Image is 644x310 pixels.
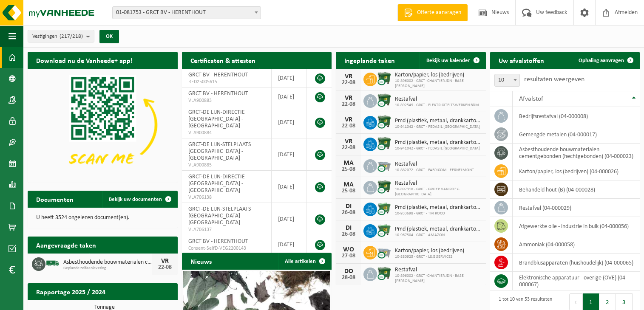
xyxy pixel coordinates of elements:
[272,106,306,138] td: [DATE]
[415,8,463,17] span: Offerte aanvragen
[495,74,519,86] span: 10
[340,138,357,145] div: VR
[28,30,94,42] button: Vestigingen(217/218)
[340,246,357,253] div: WO
[377,136,392,151] img: WB-1100-CU
[188,206,251,226] span: GRCT-DE LIJN-STELPLAATS [GEOGRAPHIC_DATA] - [GEOGRAPHIC_DATA]
[272,69,306,87] td: [DATE]
[109,197,162,202] span: Bekijk uw documenten
[112,6,261,19] span: 01-081753 - GRCT BV - HERENTHOUT
[340,101,357,107] div: 22-08
[28,283,114,300] h2: Rapportage 2025 / 2024
[395,139,482,146] span: Pmd (plastiek, metaal, drankkartons) (bedrijven)
[395,168,474,173] span: 10-882072 - GRCT - FABRICOM - FERNELMONT
[113,7,261,19] span: 01-081753 - GRCT BV - HERENTHOUT
[377,115,392,129] img: WB-1100-CU
[28,191,82,207] h2: Documenten
[340,145,357,151] div: 22-08
[340,275,357,281] div: 28-08
[188,245,265,252] span: Consent-SelfD-VEG2200143
[272,171,306,203] td: [DATE]
[513,180,640,199] td: behandeld hout (B) (04-000028)
[272,87,306,106] td: [DATE]
[524,76,584,83] label: resultaten weergeven
[188,109,245,129] span: GRCT-DE LIJN-DIRECTIE [GEOGRAPHIC_DATA] - [GEOGRAPHIC_DATA]
[36,215,169,221] p: U heeft 3524 ongelezen document(en).
[272,138,306,171] td: [DATE]
[63,266,152,271] span: Geplande zelfaanlevering
[188,130,265,136] span: VLA900884
[579,58,624,63] span: Ophaling aanvragen
[513,254,640,272] td: brandblusapparaten (huishoudelijk) (04-000065)
[28,69,178,181] img: Download de VHEPlus App
[340,268,357,275] div: DO
[340,188,357,194] div: 25-08
[513,107,640,125] td: bedrijfsrestafval (04-000008)
[426,58,470,63] span: Bekijk uw kalender
[377,71,392,86] img: WB-1100-CU
[336,52,403,68] h2: Ingeplande taken
[188,97,265,104] span: VLA900883
[188,141,251,161] span: GRCT-DE LIJN-STELPLAATS [GEOGRAPHIC_DATA] - [GEOGRAPHIC_DATA]
[63,259,152,266] span: Asbesthoudende bouwmaterialen cementgebonden (hechtgebonden)
[182,52,264,68] h2: Certificaten & attesten
[395,267,482,273] span: Restafval
[340,95,357,101] div: VR
[340,160,357,166] div: MA
[99,30,119,43] button: OK
[513,199,640,217] td: restafval (04-000029)
[395,226,482,233] span: Pmd (plastiek, metaal, drankkartons) (bedrijven)
[395,96,479,103] span: Restafval
[395,273,482,284] span: 10-896002 - GRCT -CHANTIER JDN - BASE [PERSON_NAME]
[340,73,357,80] div: VR
[513,217,640,235] td: afgewerkte olie - industrie in bulk (04-000056)
[395,254,464,259] span: 10-880925 - GRCT - L&G SERVICES
[188,238,248,245] span: GRCT BV - HERENTHOUT
[377,201,392,216] img: WB-0660-CU
[377,158,392,172] img: WB-2500-CU
[340,166,357,172] div: 25-08
[377,93,392,107] img: WB-1100-CU
[182,253,220,269] h2: Nieuws
[340,225,357,231] div: DI
[377,245,392,259] img: WB-2500-CU
[395,72,482,79] span: Karton/papier, los (bedrijven)
[340,231,357,237] div: 26-08
[395,211,482,216] span: 10-933698 - GRCT - TM ROCO
[395,187,482,197] span: 10-897318 - GRCT - GROEP VAN ROEY-[GEOGRAPHIC_DATA]
[340,80,357,86] div: 22-08
[519,96,543,102] span: Afvalstof
[188,162,265,169] span: VLA900885
[28,52,141,68] h2: Download nu de Vanheede+ app!
[490,52,553,68] h2: Uw afvalstoffen
[102,191,177,208] a: Bekijk uw documenten
[272,203,306,235] td: [DATE]
[395,248,464,254] span: Karton/papier, los (bedrijven)
[188,72,248,78] span: GRCT BV - HERENTHOUT
[397,4,468,21] a: Offerte aanvragen
[340,203,357,210] div: DI
[28,237,105,253] h2: Aangevraagde taken
[395,161,474,168] span: Restafval
[340,116,357,123] div: VR
[188,194,265,201] span: VLA706138
[513,272,640,290] td: elektronische apparatuur - overige (OVE) (04-000067)
[377,223,392,237] img: WB-0660-CU
[572,52,639,69] a: Ophaling aanvragen
[156,265,173,271] div: 22-08
[188,174,245,194] span: GRCT-DE LIJN-DIRECTIE [GEOGRAPHIC_DATA] - [GEOGRAPHIC_DATA]
[340,210,357,216] div: 26-08
[395,233,482,238] span: 10-967504 - GRCT - AMAZON
[340,181,357,188] div: MA
[395,118,482,124] span: Pmd (plastiek, metaal, drankkartons) (bedrijven)
[395,79,482,89] span: 10-896002 - GRCT -CHANTIER JDN - BASE [PERSON_NAME]
[340,253,357,259] div: 27-08
[340,123,357,129] div: 22-08
[377,266,392,281] img: WB-1100-CU
[513,162,640,180] td: karton/papier, los (bedrijven) (04-000026)
[377,180,392,194] img: WB-1100-CU
[395,146,482,151] span: 10-941042 - GRCT - FEDASIL [GEOGRAPHIC_DATA]
[420,52,485,69] a: Bekijk uw kalender
[45,256,60,271] img: BL-SO-LV
[395,124,482,130] span: 10-941042 - GRCT - FEDASIL [GEOGRAPHIC_DATA]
